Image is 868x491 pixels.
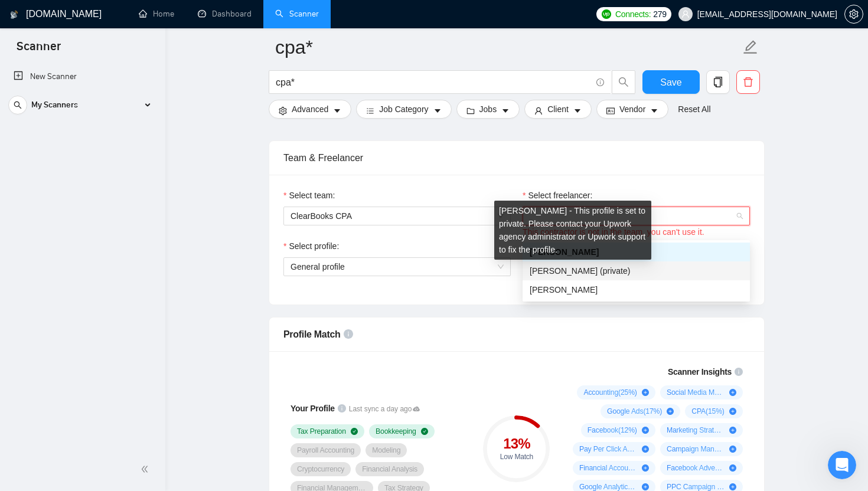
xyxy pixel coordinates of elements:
[9,101,27,109] span: search
[650,106,658,115] span: caret-down
[579,444,637,454] span: Pay Per Click Advertising ( 11 %)
[372,446,400,455] span: Modeling
[606,106,615,115] span: idcard
[291,207,504,225] span: ClearBooks CPA
[667,408,674,415] span: plus-circle
[615,8,651,21] span: Connects:
[276,75,591,90] input: Search Freelance Jobs...
[10,5,18,24] img: logo
[668,368,732,376] span: Scanner Insights
[743,40,758,55] span: edit
[678,103,710,116] a: Reset All
[588,425,637,435] span: Facebook ( 12 %)
[534,106,543,115] span: user
[729,408,736,415] span: plus-circle
[362,464,417,474] span: Financial Analysis
[349,404,420,415] span: Last sync a day ago
[602,9,611,19] img: upwork-logo.png
[691,407,724,416] span: CPA ( 15 %)
[844,9,863,19] a: setting
[291,258,504,276] span: General profile
[607,407,662,416] span: Google Ads ( 17 %)
[667,444,725,454] span: Campaign Management ( 10 %)
[596,100,668,119] button: idcardVendorcaret-down
[596,78,604,86] span: info-circle
[279,106,287,115] span: setting
[483,453,550,460] div: Low Match
[198,9,252,19] a: dashboardDashboard
[729,483,736,490] span: plus-circle
[366,106,374,115] span: bars
[667,388,725,397] span: Social Media Marketing ( 23 %)
[523,189,592,202] label: Select freelancer:
[456,100,520,119] button: folderJobscaret-down
[642,446,649,453] span: plus-circle
[31,93,78,117] span: My Scanners
[524,100,592,119] button: userClientcaret-down
[376,427,416,436] span: Bookkeeping
[466,106,475,115] span: folder
[573,106,582,115] span: caret-down
[269,100,351,119] button: settingAdvancedcaret-down
[141,463,152,475] span: double-left
[289,240,339,253] span: Select profile:
[7,38,70,63] span: Scanner
[547,103,569,116] span: Client
[297,464,344,474] span: Cryptocurrency
[530,285,598,294] span: [PERSON_NAME]
[642,70,700,94] button: Save
[612,77,635,87] span: search
[667,463,725,473] span: Facebook Advertising ( 10 %)
[14,65,151,89] a: New Scanner
[845,9,863,19] span: setting
[579,463,637,473] span: Financial Accounting ( 10 %)
[283,189,335,202] label: Select team:
[297,446,354,455] span: Payroll Accounting
[283,141,750,175] div: Team & Freelancer
[483,437,550,451] div: 13 %
[583,388,637,397] span: Accounting ( 25 %)
[421,428,428,435] span: check-circle
[433,106,442,115] span: caret-down
[283,329,341,339] span: Profile Match
[828,451,856,479] iframe: Intercom live chat
[667,425,725,435] span: Marketing Strategy ( 12 %)
[291,404,335,413] span: Your Profile
[356,100,451,119] button: barsJob Categorycaret-down
[530,266,630,276] span: [PERSON_NAME] (private)
[4,65,161,89] li: New Scanner
[737,77,759,87] span: delete
[729,464,736,472] span: plus-circle
[292,103,328,116] span: Advanced
[642,389,649,396] span: plus-circle
[8,96,27,114] button: search
[379,103,428,116] span: Job Category
[660,75,681,90] span: Save
[681,10,690,18] span: user
[642,427,649,434] span: plus-circle
[706,70,730,94] button: copy
[494,201,651,260] div: [PERSON_NAME] - This profile is set to private. Please contact your Upwork agency administrator o...
[351,428,358,435] span: check-circle
[333,106,341,115] span: caret-down
[729,427,736,434] span: plus-circle
[729,446,736,453] span: plus-circle
[642,464,649,472] span: plus-circle
[4,93,161,122] li: My Scanners
[139,9,174,19] a: homeHome
[642,483,649,490] span: plus-circle
[275,32,740,62] input: Scanner name...
[729,389,736,396] span: plus-circle
[844,5,863,24] button: setting
[275,9,319,19] a: searchScanner
[344,329,353,339] span: info-circle
[707,77,729,87] span: copy
[338,404,346,413] span: info-circle
[653,8,666,21] span: 279
[297,427,346,436] span: Tax Preparation
[735,368,743,376] span: info-circle
[479,103,497,116] span: Jobs
[501,106,510,115] span: caret-down
[619,103,645,116] span: Vendor
[736,70,760,94] button: delete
